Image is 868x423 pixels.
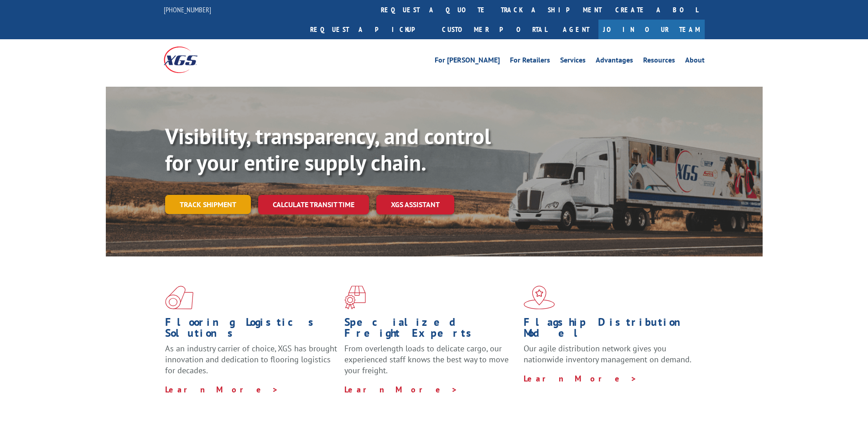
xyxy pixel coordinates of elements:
[344,343,517,384] p: From overlength loads to delicate cargo, our experienced staff knows the best way to move your fr...
[510,57,550,67] a: For Retailers
[165,384,279,395] a: Learn More >
[598,20,705,39] a: Join Our Team
[303,20,435,39] a: Request a pickup
[643,57,675,67] a: Resources
[596,57,633,67] a: Advantages
[165,286,193,309] img: xgs-icon-total-supply-chain-intelligence-red
[165,122,491,177] b: Visibility, transparency, and control for your entire supply chain.
[165,317,338,343] h1: Flooring Logistics Solutions
[524,286,555,309] img: xgs-icon-flagship-distribution-model-red
[165,195,251,214] a: Track shipment
[524,343,691,365] span: Our agile distribution network gives you nationwide inventory management on demand.
[435,57,500,67] a: For [PERSON_NAME]
[376,195,454,214] a: XGS ASSISTANT
[164,5,211,14] a: [PHONE_NUMBER]
[560,57,586,67] a: Services
[344,286,366,309] img: xgs-icon-focused-on-flooring-red
[524,373,637,384] a: Learn More >
[258,195,369,214] a: Calculate transit time
[344,317,517,343] h1: Specialized Freight Experts
[685,57,705,67] a: About
[165,343,337,376] span: As an industry carrier of choice, XGS has brought innovation and dedication to flooring logistics...
[554,20,598,39] a: Agent
[344,384,458,395] a: Learn More >
[435,20,554,39] a: Customer Portal
[524,317,696,343] h1: Flagship Distribution Model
